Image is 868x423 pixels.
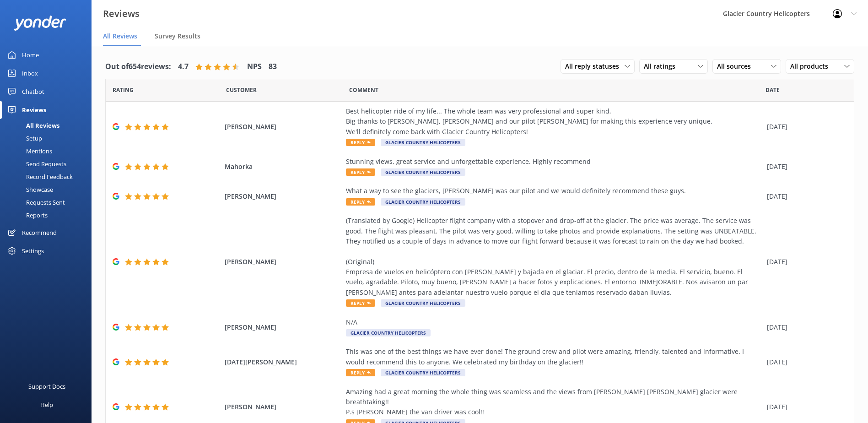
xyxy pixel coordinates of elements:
[5,157,92,170] a: Send Requests
[5,119,92,132] a: All Reviews
[5,145,92,157] a: Mentions
[346,168,375,176] span: Reply
[346,186,762,196] div: What a way to see the glaciers, [PERSON_NAME] was our pilot and we would definitely recommend the...
[346,139,375,146] span: Reply
[40,396,53,414] div: Help
[14,16,66,31] img: yonder-white-logo.png
[178,61,189,73] h4: 4.7
[644,61,681,71] span: All ratings
[766,86,780,94] span: Date
[790,61,834,71] span: All products
[346,198,375,206] span: Reply
[346,106,762,137] div: Best helicopter ride of my life... The whole team was very professional and super kind, Big thank...
[346,369,375,376] span: Reply
[381,168,465,176] span: Glacier Country Helicopters
[346,157,762,167] div: Stunning views, great service and unforgettable experience. Highly recommend
[225,162,341,172] span: Mahorka
[346,347,762,367] div: This was one of the best things we have ever done! The ground crew and pilot were amazing, friend...
[717,61,756,71] span: All sources
[28,377,65,396] div: Support Docs
[225,122,341,132] span: [PERSON_NAME]
[105,61,171,73] h4: Out of 654 reviews:
[349,86,378,94] span: Question
[767,257,842,267] div: [DATE]
[767,162,842,172] div: [DATE]
[381,198,465,206] span: Glacier Country Helicopters
[5,209,92,222] a: Reports
[767,322,842,332] div: [DATE]
[767,357,842,367] div: [DATE]
[225,191,341,201] span: [PERSON_NAME]
[5,132,42,145] div: Setup
[22,64,38,82] div: Inbox
[5,170,92,183] a: Record Feedback
[5,196,65,209] div: Requests Sent
[767,122,842,132] div: [DATE]
[5,209,48,222] div: Reports
[225,402,341,412] span: [PERSON_NAME]
[225,257,341,267] span: [PERSON_NAME]
[22,101,46,119] div: Reviews
[381,139,465,146] span: Glacier Country Helicopters
[103,6,140,21] h3: Reviews
[565,61,625,71] span: All reply statuses
[767,191,842,201] div: [DATE]
[113,86,134,94] span: Date
[346,317,762,327] div: N/A
[269,61,277,73] h4: 83
[5,157,66,170] div: Send Requests
[767,402,842,412] div: [DATE]
[5,132,92,145] a: Setup
[5,196,92,209] a: Requests Sent
[22,242,44,260] div: Settings
[346,329,431,336] span: Glacier Country Helicopters
[225,357,341,367] span: [DATE][PERSON_NAME]
[5,183,53,196] div: Showcase
[5,145,52,157] div: Mentions
[103,32,137,41] span: All Reviews
[226,86,257,94] span: Date
[22,82,44,101] div: Chatbot
[5,170,73,183] div: Record Feedback
[5,119,59,132] div: All Reviews
[346,299,375,307] span: Reply
[22,46,39,64] div: Home
[381,369,465,376] span: Glacier Country Helicopters
[381,299,465,307] span: Glacier Country Helicopters
[22,223,57,242] div: Recommend
[346,216,762,298] div: (Translated by Google) Helicopter flight company with a stopover and drop-off at the glacier. The...
[247,61,262,73] h4: NPS
[155,32,200,41] span: Survey Results
[225,322,341,332] span: [PERSON_NAME]
[346,387,762,418] div: Amazing had a great morning the whole thing was seamless and the views from [PERSON_NAME] [PERSON...
[5,183,92,196] a: Showcase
